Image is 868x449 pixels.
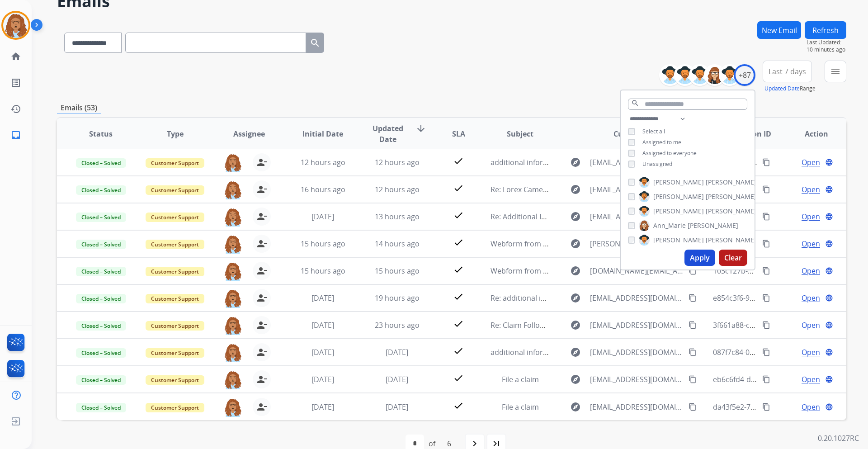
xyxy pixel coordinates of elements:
[570,211,581,222] mat-icon: explore
[713,266,853,276] span: 103c127b-b37a-4139-9661-0c6a773e3b94
[590,238,683,249] span: [PERSON_NAME][EMAIL_ADDRESS][DOMAIN_NAME]
[224,316,242,335] img: agent-avatar
[706,207,756,216] span: [PERSON_NAME]
[762,375,770,383] mat-icon: content_copy
[825,158,833,166] mat-icon: language
[10,130,21,141] mat-icon: inbox
[642,160,672,168] span: Unassigned
[825,267,833,275] mat-icon: language
[453,210,464,221] mat-icon: check
[375,266,420,276] span: 15 hours ago
[762,185,770,194] mat-icon: content_copy
[469,438,480,449] mat-icon: navigate_next
[146,403,204,412] span: Customer Support
[689,267,697,275] mat-icon: content_copy
[311,374,334,384] span: [DATE]
[570,374,581,385] mat-icon: explore
[825,185,833,194] mat-icon: language
[642,128,665,135] span: Select all
[764,85,816,92] span: Range
[802,402,820,412] span: Open
[825,321,833,329] mat-icon: language
[590,184,683,195] span: [EMAIL_ADDRESS][DOMAIN_NAME]
[507,128,533,139] span: Subject
[570,157,581,168] mat-icon: explore
[825,403,833,411] mat-icon: language
[688,221,738,230] span: [PERSON_NAME]
[89,128,113,139] span: Status
[590,347,683,358] span: [EMAIL_ADDRESS][DOMAIN_NAME]
[653,207,704,216] span: [PERSON_NAME]
[769,70,806,73] span: Last 7 days
[734,64,755,86] div: +87
[76,294,126,303] span: Closed – Solved
[762,321,770,329] mat-icon: content_copy
[706,192,756,201] span: [PERSON_NAME]
[570,402,581,412] mat-icon: explore
[491,438,502,449] mat-icon: last_page
[570,320,581,331] mat-icon: explore
[762,240,770,248] mat-icon: content_copy
[76,267,126,276] span: Closed – Solved
[301,184,345,194] span: 16 hours ago
[453,318,464,329] mat-icon: check
[256,320,267,331] mat-icon: person_remove
[76,213,126,222] span: Closed – Solved
[368,123,409,145] span: Updated Date
[10,104,21,114] mat-icon: history
[311,320,334,330] span: [DATE]
[802,374,820,385] span: Open
[764,85,800,92] button: Updated Date
[10,51,21,62] mat-icon: home
[453,291,464,302] mat-icon: check
[570,293,581,303] mat-icon: explore
[491,347,567,357] span: additional information
[802,320,820,331] span: Open
[375,212,420,222] span: 13 hours ago
[256,293,267,303] mat-icon: person_remove
[429,438,435,449] div: of
[146,294,204,303] span: Customer Support
[689,294,697,302] mat-icon: content_copy
[301,239,345,249] span: 15 hours ago
[570,265,581,276] mat-icon: explore
[713,293,848,303] span: e854c3f6-93d5-4e9f-bc90-34ac21a79831
[386,402,408,412] span: [DATE]
[825,375,833,383] mat-icon: language
[224,208,242,227] img: agent-avatar
[830,66,841,77] mat-icon: menu
[146,158,204,168] span: Customer Support
[311,212,334,222] span: [DATE]
[146,240,204,249] span: Customer Support
[453,264,464,275] mat-icon: check
[146,267,204,276] span: Customer Support
[167,128,184,139] span: Type
[491,239,751,249] span: Webform from [PERSON_NAME][EMAIL_ADDRESS][DOMAIN_NAME] on [DATE]
[76,185,126,195] span: Closed – Solved
[491,212,580,222] span: Re: Additional Information
[713,374,849,384] span: eb6c6fd4-d4b8-45ae-914b-1dcbb7f13f47
[146,321,204,331] span: Customer Support
[76,240,126,249] span: Closed – Solved
[590,265,683,276] span: [DOMAIN_NAME][EMAIL_ADDRESS][DOMAIN_NAME]
[491,266,752,276] span: Webform from [DOMAIN_NAME][EMAIL_ADDRESS][DOMAIN_NAME] on [DATE]
[825,240,833,248] mat-icon: language
[491,293,580,303] span: Re: additional information
[256,211,267,222] mat-icon: person_remove
[224,262,242,281] img: agent-avatar
[415,123,426,134] mat-icon: arrow_downward
[491,320,557,330] span: Re: Claim Follow-Up
[642,149,697,157] span: Assigned to everyone
[453,345,464,356] mat-icon: check
[453,183,464,194] mat-icon: check
[224,343,242,362] img: agent-avatar
[375,320,420,330] span: 23 hours ago
[590,157,683,168] span: [EMAIL_ADDRESS][DOMAIN_NAME]
[301,266,345,276] span: 15 hours ago
[713,402,849,412] span: da43f5e2-73c5-4391-bac8-ba5da452283f
[631,99,639,107] mat-icon: search
[590,320,683,331] span: [EMAIL_ADDRESS][DOMAIN_NAME]
[76,321,126,331] span: Closed – Solved
[802,293,820,303] span: Open
[301,157,345,167] span: 12 hours ago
